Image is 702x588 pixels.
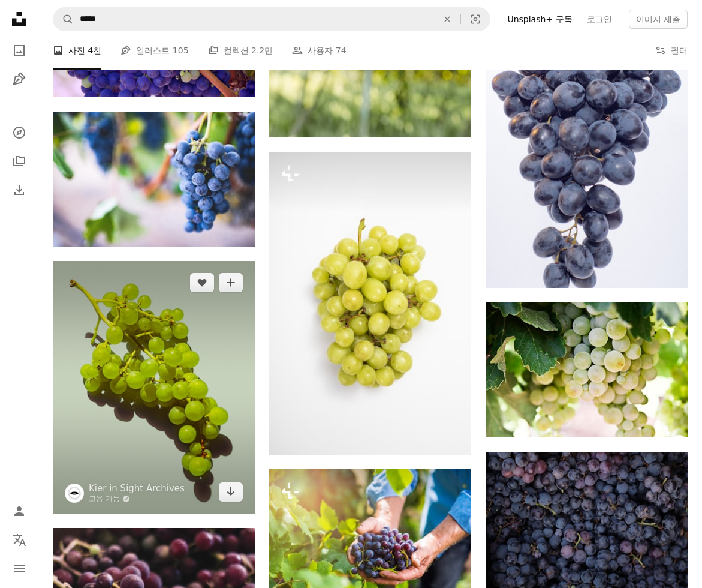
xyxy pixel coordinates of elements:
a: 테이블 위에 앉아 있는 청포도 한 다발 [53,382,255,392]
a: 탐색 [7,121,31,145]
button: 컬렉션에 추가 [219,273,243,292]
a: Unsplash+ 구독 [500,10,579,29]
button: 이미지 제출 [629,10,688,29]
a: 다운로드 [219,482,243,502]
a: 고용 가능 [89,494,185,504]
span: 105 [173,44,189,57]
a: 일러스트 [7,67,31,91]
button: 좋아요 [190,273,214,292]
img: 청포도의 선택적 초점 사진 [486,302,688,437]
a: Kier in Sight Archives [89,482,185,494]
a: 홈 — Unsplash [7,7,31,34]
a: 컬렉션 2.2만 [208,31,273,70]
button: 삭제 [434,8,460,31]
button: 시각적 검색 [461,8,490,31]
a: 흰색 배경에 녹색 포도 한 송이 [269,298,471,308]
img: 테이블 위에 앉아 있는 청포도 한 다발 [53,261,255,514]
img: 보라색 포도 과일의 선택적 초점 사진 [53,112,255,247]
a: 로그인 [580,10,619,29]
a: 일러스트 105 [120,31,188,70]
button: 필터 [655,31,688,70]
img: 흰색 배경에 녹색 포도 한 송이 [269,152,471,455]
a: 로그인 / 가입 [7,499,31,523]
a: 자색 포도 로트 [486,523,688,533]
a: 잘 익은 분홍색 포도 다발을 손에 들고 있는 파란색 셔츠를 입은 알아볼 수 없는 노인의 손 [269,531,471,542]
span: 2.2만 [251,44,273,57]
button: 메뉴 [7,557,31,581]
a: 다운로드 내역 [7,178,31,202]
button: Unsplash 검색 [53,8,74,31]
a: 청포도의 선택적 초점 사진 [486,364,688,375]
a: 사진 [7,38,31,62]
img: Kier in Sight Archives의 프로필로 이동 [65,484,84,503]
a: 사용자 74 [292,31,346,70]
a: 보라색 포도 과일의 선택적 초점 사진 [53,173,255,184]
form: 사이트 전체에서 이미지 찾기 [53,7,490,31]
a: 컬렉션 [7,149,31,173]
span: 74 [336,44,347,57]
button: 언어 [7,528,31,552]
a: 흰색 표면에 검은 둥근 과일 [486,131,688,142]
